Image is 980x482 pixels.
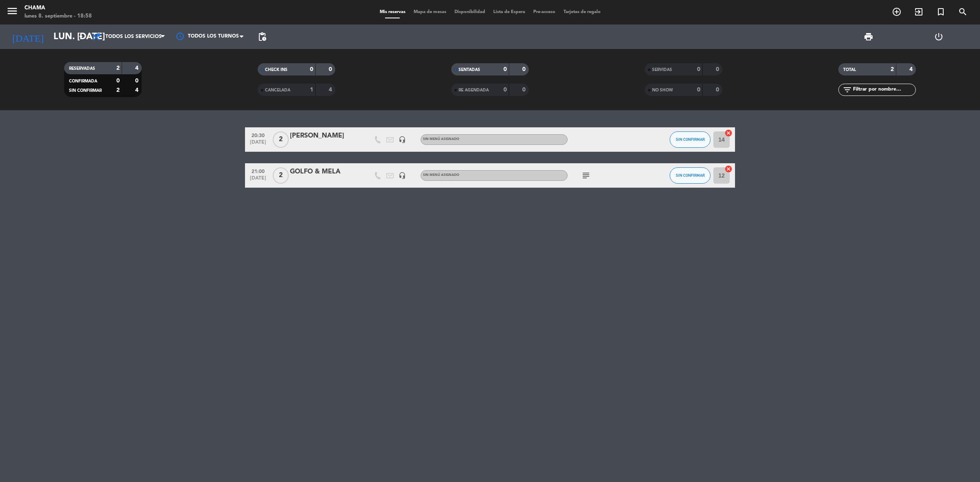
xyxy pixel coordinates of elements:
strong: 4 [909,67,914,72]
span: CHECK INS [265,68,287,72]
strong: 1 [310,87,313,93]
button: SIN CONFIRMAR [670,131,710,148]
span: CONFIRMADA [69,79,97,83]
span: RE AGENDADA [459,88,489,92]
span: Disponibilidad [450,10,489,14]
strong: 0 [135,78,140,84]
span: Mis reservas [376,10,410,14]
i: [DATE] [6,28,49,46]
strong: 0 [310,67,313,72]
i: search [958,7,968,17]
span: NO SHOW [652,88,673,92]
span: [DATE] [248,175,268,185]
span: TOTAL [843,68,856,72]
span: print [864,32,873,42]
span: Sin menú asignado [423,138,459,141]
strong: 2 [116,65,120,71]
span: RESERVADAS [69,67,95,71]
i: menu [6,5,18,17]
strong: 0 [716,67,721,72]
span: Sin menú asignado [423,173,459,177]
i: headset_mic [399,136,406,143]
span: SIN CONFIRMAR [69,89,102,93]
div: lunes 8. septiembre - 18:58 [24,12,92,20]
span: SERVIDAS [652,68,672,72]
span: SIN CONFIRMAR [676,173,705,178]
span: Todos los servicios [105,34,162,40]
div: GOLFO & MELA [290,167,359,177]
strong: 0 [697,87,700,93]
strong: 0 [522,67,527,72]
strong: 0 [716,87,721,93]
i: exit_to_app [914,7,924,17]
strong: 4 [329,87,334,93]
span: 21:00 [248,166,268,175]
span: Pre-acceso [529,10,559,14]
input: Filtrar por nombre... [852,85,915,94]
span: pending_actions [257,32,267,42]
div: [PERSON_NAME] [290,131,359,141]
strong: 2 [116,87,120,93]
strong: 0 [116,78,120,84]
strong: 0 [522,87,527,93]
i: arrow_drop_down [76,32,86,42]
strong: 0 [329,67,334,72]
span: SIN CONFIRMAR [676,137,705,142]
i: cancel [724,165,733,173]
div: CHAMA [24,4,92,12]
i: add_circle_outline [892,7,902,17]
span: Mapa de mesas [410,10,450,14]
i: filter_list [842,85,852,95]
div: LOG OUT [904,24,974,49]
span: 2 [273,131,289,148]
i: headset_mic [399,172,406,179]
i: turned_in_not [936,7,946,17]
strong: 4 [135,87,140,93]
strong: 0 [503,67,507,72]
strong: 2 [891,67,894,72]
span: CANCELADA [265,88,290,92]
span: 20:30 [248,130,268,140]
strong: 4 [135,65,140,71]
i: subject [581,171,591,180]
button: SIN CONFIRMAR [670,167,710,184]
button: menu [6,5,18,20]
span: SENTADAS [459,68,480,72]
span: Lista de Espera [489,10,529,14]
i: power_settings_new [934,32,944,42]
strong: 0 [503,87,507,93]
span: Tarjetas de regalo [559,10,605,14]
strong: 0 [697,67,700,72]
span: [DATE] [248,140,268,149]
span: 2 [273,167,289,184]
i: cancel [724,129,733,137]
